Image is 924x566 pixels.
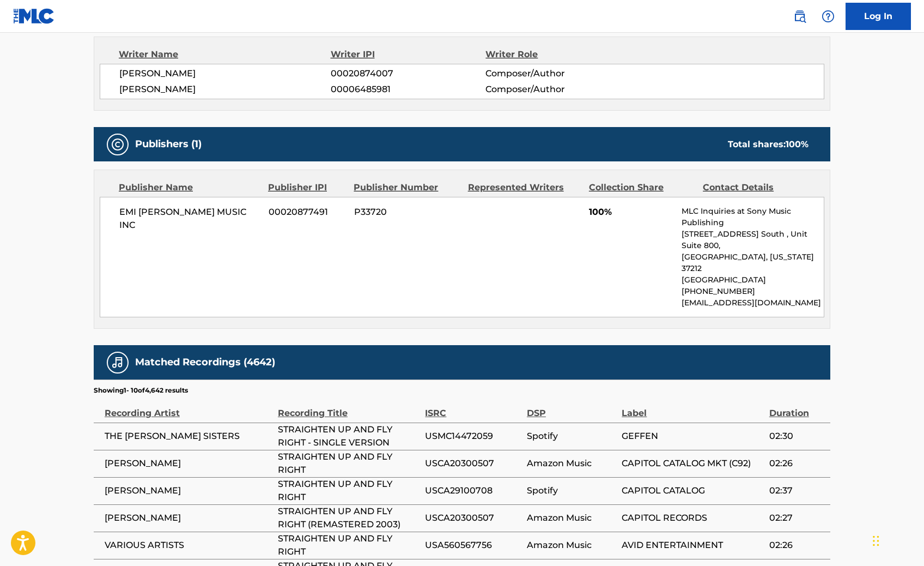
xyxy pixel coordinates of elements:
div: Total shares: [728,138,808,151]
span: STRAIGHTEN UP AND FLY RIGHT (REMASTERED 2003) [278,505,420,531]
span: 00020877491 [269,206,346,219]
span: 00020874007 [331,67,485,80]
p: [EMAIL_ADDRESS][DOMAIN_NAME] [682,297,824,309]
div: Publisher Name [119,181,260,194]
div: Label [622,395,763,420]
div: Represented Writers [468,181,581,194]
div: Publisher Number [354,181,459,194]
div: Help [817,5,839,27]
span: Composer/Author [485,83,627,96]
span: [PERSON_NAME] [105,484,272,497]
span: USCA20300507 [425,511,521,525]
h5: Publishers (1) [135,138,202,150]
span: 00006485981 [331,83,485,96]
span: Amazon Music [527,511,616,525]
span: 02:30 [769,430,825,443]
div: DSP [527,395,616,420]
span: [PERSON_NAME] [105,457,272,470]
img: search [793,10,806,23]
div: Writer IPI [331,48,486,61]
div: Publisher IPI [268,181,345,194]
span: P33720 [354,206,460,219]
p: [GEOGRAPHIC_DATA], [US_STATE] 37212 [682,251,824,274]
span: CAPITOL CATALOG [622,484,763,497]
div: Collection Share [589,181,695,194]
span: STRAIGHTEN UP AND FLY RIGHT [278,532,420,558]
img: help [822,10,835,23]
div: Contact Details [703,181,808,194]
div: Recording Title [278,395,420,420]
a: Log In [846,3,911,30]
p: Showing 1 - 10 of 4,642 results [94,386,188,395]
span: Amazon Music [527,539,616,552]
span: STRAIGHTEN UP AND FLY RIGHT - SINGLE VERSION [278,423,420,449]
span: 02:27 [769,511,825,525]
span: Composer/Author [485,67,627,80]
span: AVID ENTERTAINMENT [622,539,763,552]
div: ISRC [425,395,521,420]
span: USMC14472059 [425,430,521,443]
div: Writer Role [485,48,627,61]
span: GEFFEN [622,430,763,443]
h5: Matched Recordings (4642) [135,356,275,369]
img: Publishers [111,138,124,151]
span: Spotify [527,430,616,443]
div: Recording Artist [105,395,272,420]
span: VARIOUS ARTISTS [105,539,272,552]
span: Amazon Music [527,457,616,470]
div: Writer Name [119,48,331,61]
span: [PERSON_NAME] [119,67,331,80]
img: MLC Logo [13,8,55,24]
iframe: Chat Widget [870,514,924,566]
span: 02:26 [769,539,825,552]
span: USA560567756 [425,539,521,552]
span: 02:26 [769,457,825,470]
img: Matched Recordings [111,356,124,369]
span: 100% [589,206,673,219]
span: Spotify [527,484,616,497]
span: STRAIGHTEN UP AND FLY RIGHT [278,478,420,504]
span: STRAIGHTEN UP AND FLY RIGHT [278,450,420,477]
span: THE [PERSON_NAME] SISTERS [105,430,272,443]
span: USCA20300507 [425,457,521,470]
span: [PERSON_NAME] [119,83,331,96]
span: 100 % [786,139,808,149]
span: [PERSON_NAME] [105,511,272,525]
span: CAPITOL RECORDS [622,511,763,525]
p: MLC Inquiries at Sony Music Publishing [682,206,824,228]
span: EMI [PERSON_NAME] MUSIC INC [119,206,260,232]
span: CAPITOL CATALOG MKT (C92) [622,457,763,470]
p: [GEOGRAPHIC_DATA] [682,274,824,286]
span: USCA29100708 [425,484,521,497]
span: 02:37 [769,484,825,497]
p: [PHONE_NUMBER] [682,286,824,297]
div: Duration [769,395,825,420]
div: Drag [873,525,879,557]
p: [STREET_ADDRESS] South , Unit Suite 800, [682,228,824,251]
a: Public Search [789,5,811,27]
